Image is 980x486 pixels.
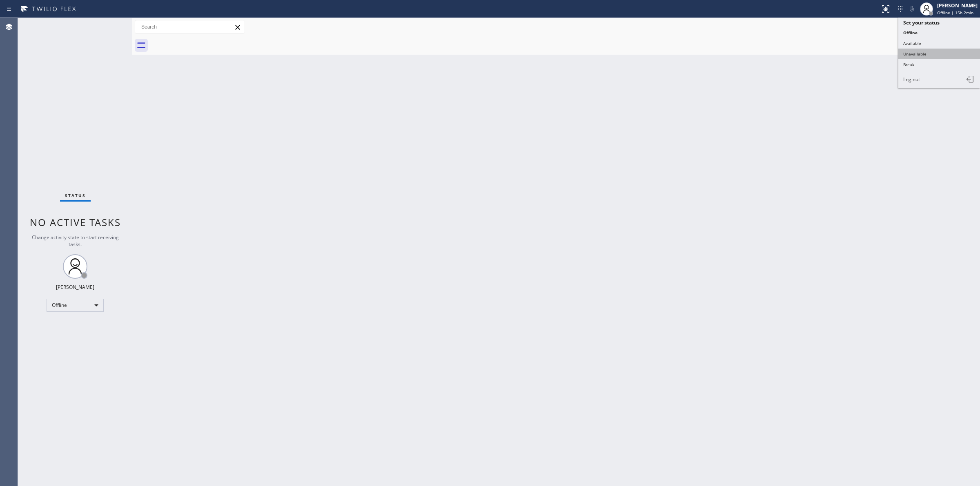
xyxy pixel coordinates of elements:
[937,2,978,9] div: [PERSON_NAME]
[65,193,86,198] span: Status
[135,20,245,33] input: Search
[906,3,918,15] button: Mute
[32,234,119,248] span: Change activity state to start receiving tasks.
[56,284,94,291] div: [PERSON_NAME]
[30,215,121,229] span: No active tasks
[937,10,973,16] span: Offline | 15h 2min
[47,299,104,312] div: Offline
